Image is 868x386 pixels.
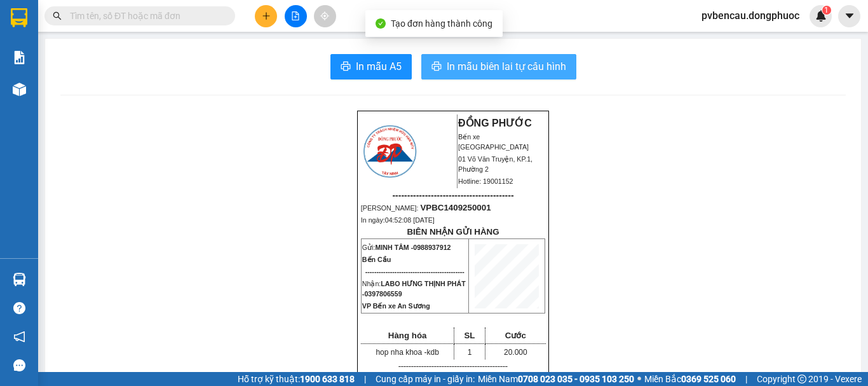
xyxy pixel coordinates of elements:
img: solution-icon [13,51,26,64]
span: 0988937912 [413,244,451,251]
button: aim [314,5,336,27]
p: ------------------------------------------- [361,361,545,371]
button: printerIn mẫu A5 [330,54,412,79]
span: [PERSON_NAME]: [361,204,491,212]
span: | [745,372,747,386]
span: Tạo đơn hàng thành công [391,18,492,29]
span: VPBC1409250001 [420,203,491,212]
img: logo-vxr [11,8,27,27]
strong: 0369 525 060 [681,374,736,384]
span: printer [431,61,442,73]
span: question-circle [13,302,25,314]
span: 01 Võ Văn Truyện, KP.1, Phường 2 [458,155,532,173]
span: Miền Nam [478,372,634,386]
span: Cước [505,331,526,340]
button: plus [255,5,277,27]
span: Cung cấp máy in - giấy in: [376,372,475,386]
img: warehouse-icon [13,83,26,96]
span: Nhận: [362,280,466,298]
span: VP Bến xe An Sương [362,302,430,310]
span: copyright [797,375,806,383]
span: 20.000 [504,348,527,357]
span: message [13,359,25,371]
span: hop nha khoa - [376,348,438,357]
span: Gửi: [362,244,451,251]
img: logo [362,123,418,179]
span: -------------------------------------------- [365,268,465,275]
span: 04:52:08 [DATE] [385,216,435,224]
span: In ngày: [361,216,435,224]
span: | [364,372,366,386]
span: Hàng hóa [388,331,427,340]
button: caret-down [838,5,860,27]
span: MINH TÂM - [375,244,451,251]
img: warehouse-icon [13,273,26,286]
span: LABO HƯNG THỊNH PHÁT - [362,280,466,298]
span: kdb [426,348,438,357]
span: SL [464,331,475,340]
input: Tìm tên, số ĐT hoặc mã đơn [70,9,220,23]
span: aim [320,11,329,20]
span: 1 [824,6,829,15]
span: pvbencau.dongphuoc [691,8,810,24]
strong: ĐỒNG PHƯỚC [458,118,532,128]
span: plus [262,11,271,20]
strong: BIÊN NHẬN GỬI HÀNG [407,227,499,237]
span: 1 [468,348,472,357]
strong: 0708 023 035 - 0935 103 250 [518,374,634,384]
strong: 1900 633 818 [300,374,355,384]
button: printerIn mẫu biên lai tự cấu hình [421,54,576,79]
button: file-add [285,5,307,27]
sup: 1 [822,6,831,15]
span: file-add [291,11,300,20]
span: Bến Cầu [362,256,391,263]
span: Bến xe [GEOGRAPHIC_DATA] [458,133,529,151]
span: ⚪️ [637,376,641,382]
span: 0397806559 [364,290,402,298]
span: search [53,11,62,20]
span: In mẫu A5 [356,59,402,74]
span: In mẫu biên lai tự cấu hình [447,59,566,74]
span: caret-down [844,10,855,22]
span: check-circle [376,18,386,29]
span: notification [13,331,25,343]
span: ----------------------------------------- [392,190,513,200]
span: Hotline: 19001152 [458,177,513,185]
img: icon-new-feature [815,10,827,22]
span: Miền Bắc [644,372,736,386]
span: Hỗ trợ kỹ thuật: [238,372,355,386]
span: printer [341,61,351,73]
